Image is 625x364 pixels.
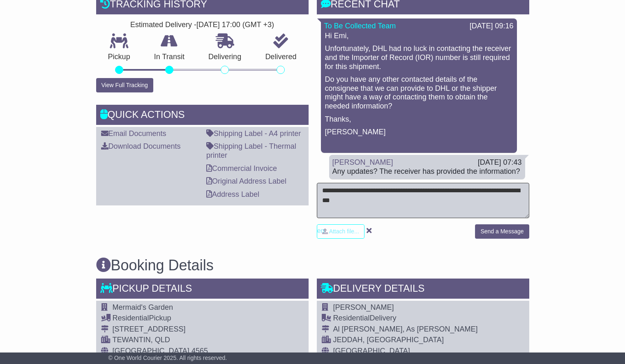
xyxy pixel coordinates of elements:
div: [DATE] 07:43 [478,158,522,167]
button: View Full Tracking [96,78,153,92]
a: To Be Collected Team [324,22,396,30]
a: Shipping Label - Thermal printer [206,142,296,159]
div: TEWANTIN, QLD [113,336,238,345]
span: © One World Courier 2025. All rights reserved. [108,355,227,361]
p: Hi Emi, [325,32,513,41]
p: Do you have any other contacted details of the consignee that we can provide to DHL or the shippe... [325,75,513,111]
p: Delivered [253,53,308,62]
p: Unfortunately, DHL had no luck in contacting the receiver and the Importer of Record (IOR) number... [325,44,513,71]
div: Pickup [113,314,238,323]
a: Email Documents [101,129,166,138]
span: [GEOGRAPHIC_DATA] [333,347,410,355]
h3: Booking Details [96,257,529,274]
div: Delivery [333,314,478,323]
p: In Transit [142,53,196,62]
a: Original Address Label [206,177,286,185]
a: Shipping Label - A4 printer [206,129,301,138]
div: Any updates? The receiver has provided the information? [332,167,522,176]
p: [PERSON_NAME] [325,128,513,137]
span: 4565 [191,347,208,355]
span: Mermaid's Garden [113,303,173,311]
a: Address Label [206,190,259,198]
div: Delivery Details [317,279,529,301]
p: Delivering [196,53,253,62]
div: Al [PERSON_NAME], As [PERSON_NAME] [333,325,478,334]
div: Estimated Delivery - [96,21,309,30]
div: [STREET_ADDRESS] [113,325,238,334]
span: Residential [333,314,370,322]
span: [GEOGRAPHIC_DATA] [113,347,189,355]
a: [PERSON_NAME] [332,158,393,166]
span: Residential [113,314,149,322]
a: Commercial Invoice [206,164,277,173]
button: Send a Message [475,224,529,239]
div: Pickup Details [96,279,309,301]
div: [DATE] 09:16 [470,22,514,31]
span: [PERSON_NAME] [333,303,394,311]
a: Download Documents [101,142,181,150]
p: Pickup [96,53,142,62]
div: [DATE] 17:00 (GMT +3) [196,21,274,30]
p: Thanks, [325,115,513,124]
div: Quick Actions [96,105,309,127]
div: JEDDAH, [GEOGRAPHIC_DATA] [333,336,478,345]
